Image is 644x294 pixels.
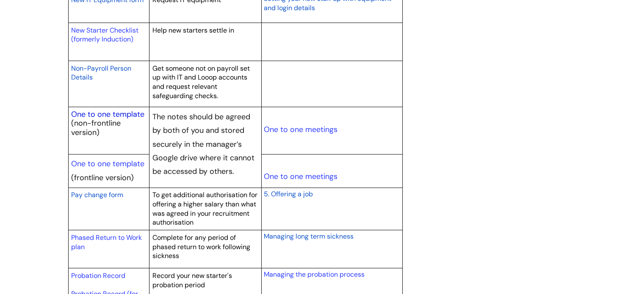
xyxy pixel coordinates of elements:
[71,190,123,199] span: Pay change form
[263,124,337,135] a: One to one meetings
[263,190,312,198] span: 5. Offering a job
[263,189,312,199] a: 5. Offering a job
[263,171,337,181] a: One to one meetings
[263,231,353,241] a: Managing long term sickness
[263,232,353,241] span: Managing long term sickness
[71,64,131,82] span: Non-Payroll Person Details
[71,271,125,280] a: Probation Record
[71,159,144,169] a: One to one template
[263,270,364,279] a: Managing the probation process
[152,64,250,100] span: Get someone not on payroll set up with IT and Looop accounts and request relevant safeguarding ch...
[152,190,257,227] span: To get additional authorisation for offering a higher salary than what was agreed in your recruit...
[71,119,146,137] p: (non-frontline version)
[152,26,234,35] span: Help new starters settle in
[152,233,250,260] span: Complete for any period of phased return to work following sickness
[71,233,142,251] a: Phased Return to Work plan
[71,190,123,200] a: Pay change form
[68,154,149,187] td: (frontline version)
[71,63,131,82] a: Non-Payroll Person Details
[152,271,232,289] span: Record your new starter's probation period
[71,109,144,119] a: One to one template
[149,107,262,188] td: The notes should be agreed by both of you and stored securely in the manager’s Google drive where...
[71,26,138,44] a: New Starter Checklist (formerly Induction)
